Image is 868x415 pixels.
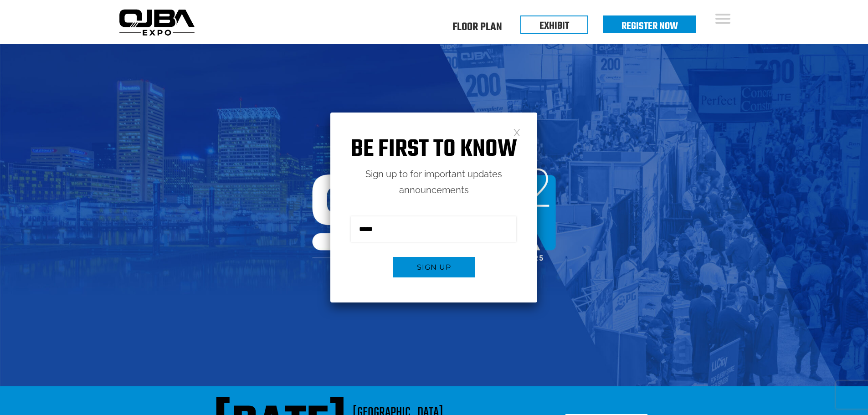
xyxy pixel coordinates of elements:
button: Sign up [393,257,475,277]
a: EXHIBIT [539,18,569,34]
a: Register Now [621,19,678,34]
a: Close [513,128,521,136]
p: Sign up to for important updates announcements [330,166,537,198]
h1: Be first to know [330,135,537,164]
